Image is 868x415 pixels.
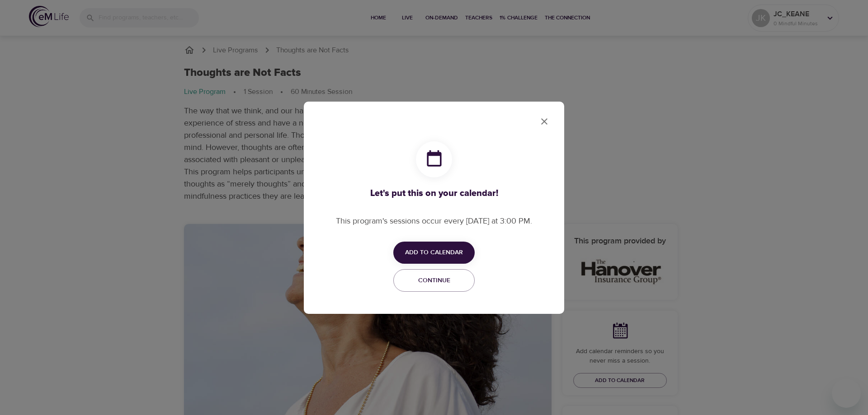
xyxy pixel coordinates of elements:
[405,247,463,258] span: Add to Calendar
[393,242,475,264] button: Add to Calendar
[336,188,532,199] h3: Let's put this on your calendar!
[336,215,532,227] p: This program's sessions occur every [DATE] at 3:00 PM.
[393,269,475,292] button: Continue
[399,275,469,286] span: Continue
[533,111,555,132] button: close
